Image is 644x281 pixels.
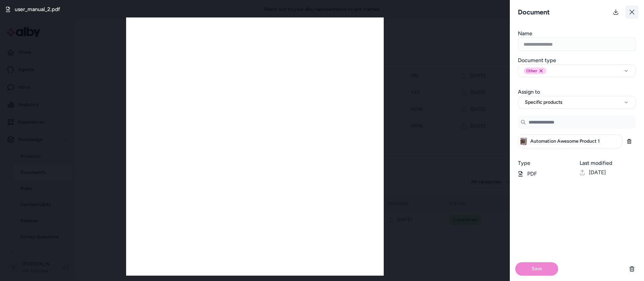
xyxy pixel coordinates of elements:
button: OtherRemove other option [518,64,636,77]
h3: Document type [518,56,636,64]
span: [DATE] [589,169,606,177]
img: Automation Awesome Product 1 [520,137,528,145]
span: Automation Awesome Product 1 [530,138,600,145]
h3: Type [518,159,574,167]
h3: Last modified [580,159,636,167]
p: PDF [518,170,574,178]
button: Remove other option [538,68,544,74]
label: Assign to [518,89,540,95]
span: Specific products [525,99,562,106]
h3: user_manual_2.pdf [15,5,60,13]
h3: Name [518,30,636,38]
div: Other [524,67,546,74]
h3: Document [515,7,552,17]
